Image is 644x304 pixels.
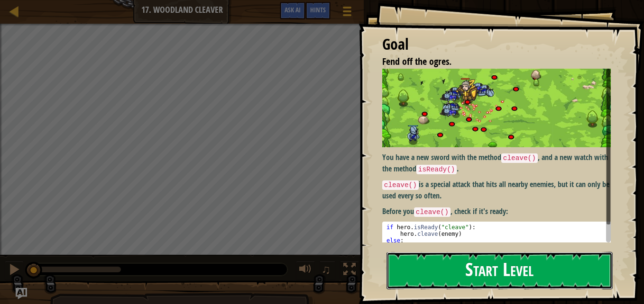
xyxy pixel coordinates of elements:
[386,252,613,289] button: Start Level
[280,2,305,19] button: Ask AI
[416,165,457,174] code: isReady()
[382,34,611,55] div: Goal
[322,262,331,277] span: ♫
[382,206,618,217] p: Before you , check if it's ready:
[382,152,618,174] p: You have a new sword with the method , and a new watch with the method .
[310,5,326,14] span: Hints
[382,179,618,201] p: is a special attack that hits all nearby enemies, but it can only be used every so often.
[382,69,618,147] img: Woodland cleaver
[382,55,451,68] span: Fend off the ogres.
[296,261,315,280] button: Adjust volume
[501,153,538,163] code: cleave()
[340,261,359,280] button: Toggle fullscreen
[335,2,359,24] button: Show game menu
[382,180,419,190] code: cleave()
[16,288,27,299] button: Ask AI
[285,5,301,14] span: Ask AI
[370,55,608,69] li: Fend off the ogres.
[414,207,451,217] code: cleave()
[320,261,336,280] button: ♫
[5,261,24,280] button: Ctrl + P: Pause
